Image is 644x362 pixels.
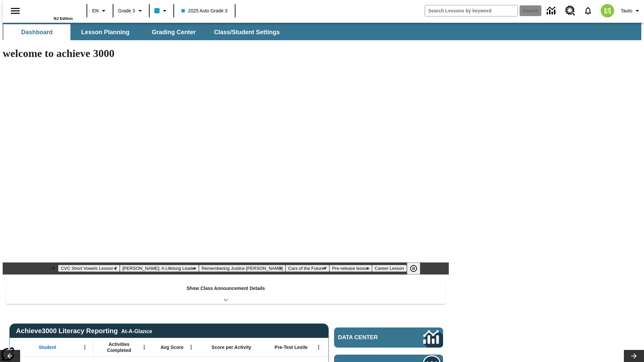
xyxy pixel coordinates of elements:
[212,344,252,350] span: Score per Activity
[624,350,644,362] button: Lesson carousel, Next
[186,342,196,352] button: Open Menu
[3,24,70,40] button: Dashboard
[214,28,280,36] span: Class/Student Settings
[140,24,207,40] button: Grading Center
[181,7,228,14] span: 2025 Auto Grade 3
[425,5,518,16] input: search field
[89,5,111,17] button: Language: EN, Select a language
[120,265,199,272] button: Slide 2 Dianne Feinstein: A Lifelong Leader
[329,265,372,272] button: Slide 5 Pre-release lesson
[115,5,147,17] button: Grade: Grade 3, Select a grade
[54,16,73,20] span: NJ Edition
[29,2,73,20] div: Home
[152,28,196,36] span: Grading Center
[579,2,597,19] a: Notifications
[209,24,285,40] button: Class/Student Settings
[621,7,632,14] span: Tauto
[186,285,265,292] p: Show Class Announcement Details
[21,28,53,36] span: Dashboard
[5,1,25,21] button: Open side menu
[597,2,618,19] button: Select a new avatar
[199,265,285,272] button: Slide 3 Remembering Justice O'Connor
[334,327,443,348] a: Data Center
[160,344,183,350] span: Avg Score
[97,341,141,353] span: Activities Completed
[39,344,56,350] span: Student
[407,262,420,275] button: Pause
[601,4,614,17] img: avatar image
[618,5,644,17] button: Profile/Settings
[3,23,641,40] div: SubNavbar
[3,24,286,40] div: SubNavbar
[92,7,99,14] span: EN
[121,327,152,335] div: At-A-Glance
[6,281,445,304] div: Show Class Announcement Details
[29,3,73,16] a: Home
[543,2,561,20] a: Data Center
[372,265,407,272] button: Slide 6 Career Lesson
[561,2,579,20] a: Resource Center, Will open in new tab
[314,342,324,352] button: Open Menu
[152,5,171,17] button: Class color is light blue. Change class color
[81,28,129,36] span: Lesson Planning
[16,327,152,335] span: Achieve3000 Literacy Reporting
[139,342,149,352] button: Open Menu
[275,344,308,350] span: Pre-Test Lexile
[58,265,119,272] button: Slide 1 CVC Short Vowels Lesson 2
[407,262,427,275] div: Pause
[72,24,139,40] button: Lesson Planning
[285,265,329,272] button: Slide 4 Cars of the Future?
[118,7,135,14] span: Grade 3
[338,334,401,341] span: Data Center
[80,342,90,352] button: Open Menu
[3,47,449,60] h1: welcome to achieve 3000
